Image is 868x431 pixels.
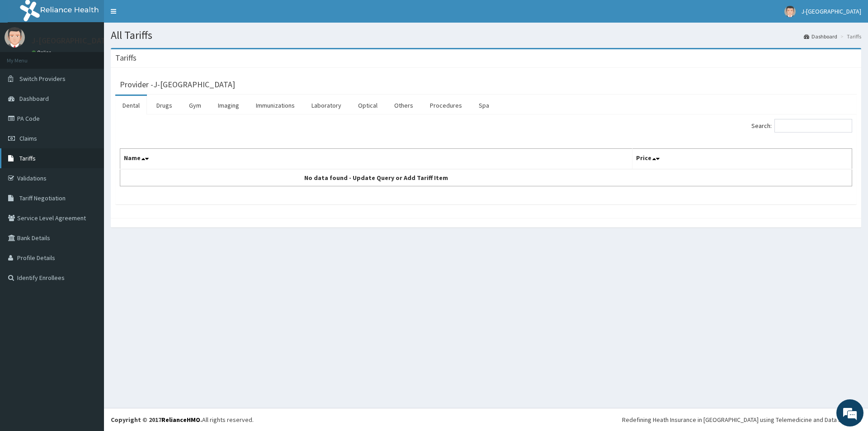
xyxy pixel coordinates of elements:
li: Tariffs [838,33,861,40]
a: Drugs [149,96,179,115]
a: Laboratory [304,96,349,115]
span: J-[GEOGRAPHIC_DATA] [801,7,861,15]
footer: All rights reserved. [104,408,868,431]
h3: Provider - J-[GEOGRAPHIC_DATA] [120,81,235,89]
a: Procedures [423,96,469,115]
p: J-[GEOGRAPHIC_DATA] [32,37,113,45]
a: Gym [182,96,208,115]
th: Price [632,149,852,170]
div: Redefining Heath Insurance in [GEOGRAPHIC_DATA] using Telemedicine and Data Science! [622,415,861,424]
img: User Image [5,27,25,47]
input: Search: [774,119,852,133]
span: Claims [19,134,37,142]
span: Switch Providers [19,75,66,83]
td: No data found - Update Query or Add Tariff Item [120,169,632,186]
a: Online [32,49,53,56]
label: Search: [751,119,852,133]
h1: All Tariffs [111,29,861,41]
a: Others [387,96,420,115]
img: User Image [784,6,796,17]
a: Immunizations [249,96,302,115]
a: Imaging [211,96,246,115]
a: Spa [472,96,496,115]
h3: Tariffs [115,54,137,62]
th: Name [120,149,632,170]
span: Tariffs [19,154,36,162]
span: Dashboard [19,95,49,103]
strong: Copyright © 2017 . [111,416,202,424]
a: Optical [351,96,385,115]
a: Dashboard [804,33,837,40]
span: Tariff Negotiation [19,194,66,202]
a: Dental [115,96,147,115]
a: RelianceHMO [161,416,200,424]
